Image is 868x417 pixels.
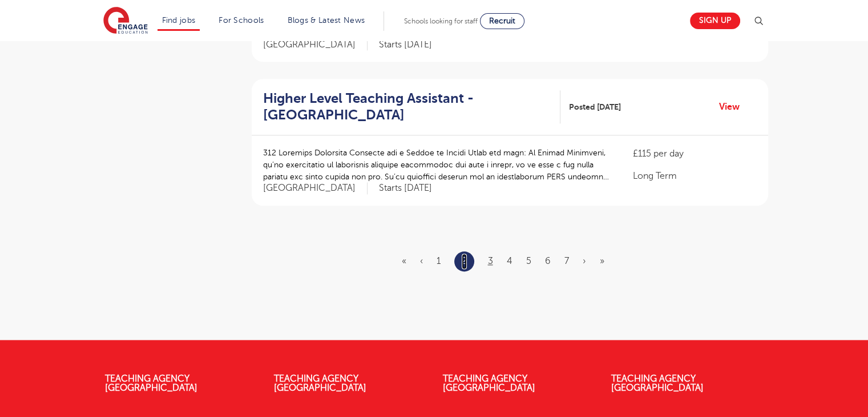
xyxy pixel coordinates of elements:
[600,256,604,266] a: Last
[263,182,368,194] span: [GEOGRAPHIC_DATA]
[105,374,197,393] a: Teaching Agency [GEOGRAPHIC_DATA]
[545,256,551,266] a: 6
[690,13,740,29] a: Sign up
[443,374,535,393] a: Teaching Agency [GEOGRAPHIC_DATA]
[379,182,432,194] p: Starts [DATE]
[219,16,264,25] a: For Schools
[480,13,524,29] a: Recruit
[162,16,196,25] a: Find jobs
[489,17,515,25] span: Recruit
[526,256,531,266] a: 5
[564,256,569,266] a: 7
[633,169,756,183] p: Long Term
[103,7,148,35] img: Engage Education
[462,254,467,268] a: 2
[263,39,368,51] span: [GEOGRAPHIC_DATA]
[402,256,406,266] a: First
[404,17,478,25] span: Schools looking for staff
[420,256,423,266] a: Previous
[274,374,366,393] a: Teaching Agency [GEOGRAPHIC_DATA]
[611,374,704,393] a: Teaching Agency [GEOGRAPHIC_DATA]
[488,256,493,266] a: 3
[719,99,748,114] a: View
[569,101,621,113] span: Posted [DATE]
[263,90,552,123] h2: Higher Level Teaching Assistant - [GEOGRAPHIC_DATA]
[263,90,561,123] a: Higher Level Teaching Assistant - [GEOGRAPHIC_DATA]
[437,256,441,266] a: 1
[379,39,432,51] p: Starts [DATE]
[507,256,512,266] a: 4
[288,16,365,25] a: Blogs & Latest News
[263,147,611,183] p: 312 Loremips Dolorsita Consecte adi e Seddoe te Incidi Utlab etd magn: Al Enimad Minimveni, qu’no...
[633,147,756,161] p: £115 per day
[583,256,586,266] a: Next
